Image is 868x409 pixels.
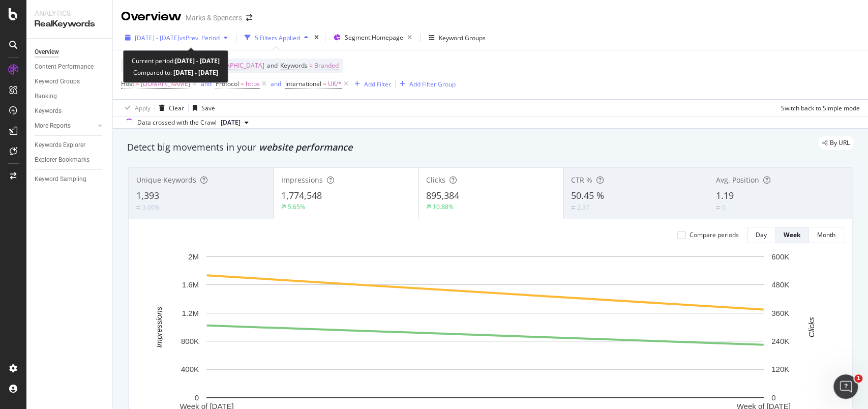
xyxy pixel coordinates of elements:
[35,155,105,165] a: Explorer Bookmarks
[309,61,313,70] span: =
[426,189,459,201] span: 895,384
[155,100,184,116] button: Clear
[425,30,490,46] button: Keyword Groups
[137,118,217,127] div: Data crossed with the Crawl
[246,14,252,21] div: arrow-right-arrow-left
[288,202,305,211] div: 5.65%
[323,79,326,88] span: =
[285,79,321,88] span: International
[345,33,403,42] span: Segment: Homepage
[330,30,416,46] button: Segment:Homepage
[833,374,858,399] iframe: Intercom live chat
[818,136,854,150] div: legacy label
[121,8,182,25] div: Overview
[216,79,239,88] span: Protocol
[571,175,592,185] span: CTR %
[716,175,759,185] span: Avg. Position
[350,78,391,90] button: Add Filter
[121,100,151,116] button: Apply
[35,121,71,131] div: More Reports
[690,230,739,239] div: Compare periods
[747,227,775,243] button: Day
[771,393,775,402] text: 0
[141,77,190,91] span: [DOMAIN_NAME]
[271,79,281,89] button: and
[35,106,105,116] a: Keywords
[314,59,339,73] span: Branded
[267,61,278,70] span: and
[135,34,179,42] span: [DATE] - [DATE]
[364,80,391,89] div: Add Filter
[281,189,322,201] span: 1,774,548
[241,30,312,46] button: 5 Filters Applied
[169,104,184,112] div: Clear
[830,140,850,146] span: By URL
[433,202,454,211] div: 10.88%
[217,116,253,129] button: [DATE]
[255,34,300,42] div: 5 Filters Applied
[136,189,159,201] span: 1,393
[35,155,89,165] div: Explorer Bookmarks
[771,365,789,373] text: 120K
[35,91,105,102] a: Ranking
[716,189,734,201] span: 1.19
[817,230,835,239] div: Month
[136,206,140,209] img: Equal
[182,280,199,289] text: 1.6M
[181,337,199,345] text: 800K
[133,67,218,78] div: Compared to:
[241,79,244,88] span: =
[201,104,215,112] div: Save
[809,227,844,243] button: Month
[121,30,232,46] button: [DATE] - [DATE]vsPrev. Period
[35,174,105,185] a: Keyword Sampling
[312,33,321,43] div: times
[280,61,308,70] span: Keywords
[722,203,726,212] div: 0
[35,62,105,72] a: Content Performance
[195,393,199,402] text: 0
[35,47,59,57] div: Overview
[181,365,199,373] text: 400K
[136,79,139,88] span: =
[155,306,163,347] text: Impressions
[35,8,104,18] div: Analytics
[175,56,220,65] b: [DATE] - [DATE]
[784,230,800,239] div: Week
[221,118,241,127] span: 2024 Sep. 21st
[577,203,589,212] div: 2.37
[771,337,789,345] text: 240K
[201,79,212,88] div: and
[136,175,196,185] span: Unique Keywords
[35,106,62,116] div: Keywords
[246,77,260,91] span: https
[172,68,218,77] b: [DATE] - [DATE]
[781,104,860,112] div: Switch back to Simple mode
[35,47,105,57] a: Overview
[396,78,456,90] button: Add Filter Group
[135,104,151,112] div: Apply
[142,203,160,212] div: 3.06%
[121,79,134,88] span: Host
[35,62,94,72] div: Content Performance
[182,309,199,317] text: 1.2M
[756,230,767,239] div: Day
[35,18,104,30] div: RealKeywords
[571,206,575,209] img: Equal
[201,79,212,89] button: and
[35,121,95,131] a: More Reports
[35,174,86,185] div: Keyword Sampling
[771,309,789,317] text: 360K
[35,140,85,151] div: Keywords Explorer
[35,76,105,87] a: Keyword Groups
[807,316,816,337] text: Clicks
[777,100,860,116] button: Switch back to Simple mode
[179,34,220,42] span: vs Prev. Period
[189,100,215,116] button: Save
[281,175,323,185] span: Impressions
[186,13,242,23] div: Marks & Spencers
[271,79,281,88] div: and
[35,140,105,151] a: Keywords Explorer
[409,80,456,89] div: Add Filter Group
[771,280,789,289] text: 480K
